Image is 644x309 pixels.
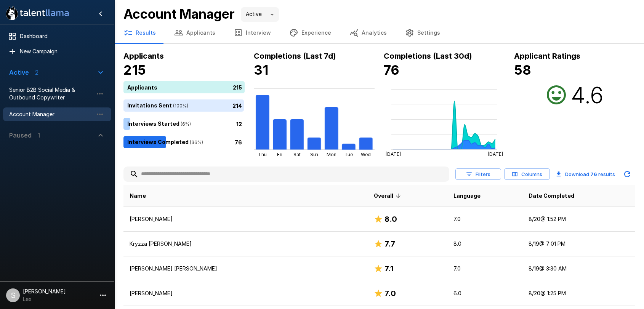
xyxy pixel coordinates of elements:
td: 8/20 @ 1:25 PM [522,281,635,306]
b: 76 [384,62,399,78]
tspan: Mon [327,152,336,157]
b: Completions (Last 7d) [254,51,336,61]
p: 12 [236,120,242,128]
b: Account Manager [123,6,235,22]
h6: 7.0 [384,287,396,299]
h6: 7.1 [384,263,393,275]
button: Columns [504,168,550,180]
tspan: Fri [277,152,282,157]
button: Results [114,22,165,43]
p: 6.0 [453,290,516,297]
p: Kryzza [PERSON_NAME] [130,240,362,248]
tspan: Sat [293,152,300,157]
tspan: Thu [258,152,267,157]
button: Experience [280,22,340,43]
p: 7.0 [453,215,516,223]
span: Date Completed [529,191,574,200]
td: 8/20 @ 1:52 PM [522,207,635,232]
b: 31 [254,62,268,78]
b: 215 [123,62,146,78]
b: Completions (Last 30d) [384,51,472,61]
span: Language [453,191,481,200]
p: [PERSON_NAME] [PERSON_NAME] [130,265,362,272]
b: Applicants [123,51,164,61]
h6: 7.7 [384,238,395,250]
b: Applicant Ratings [514,51,580,61]
p: 76 [235,138,242,146]
p: 8.0 [453,240,516,248]
p: 214 [232,101,242,109]
button: Interview [224,22,280,43]
td: 8/19 @ 3:30 AM [522,256,635,281]
p: 215 [233,83,242,91]
button: Settings [396,22,449,43]
tspan: Sun [310,152,318,157]
p: [PERSON_NAME] [130,215,362,223]
button: Analytics [340,22,396,43]
td: 8/19 @ 7:01 PM [522,232,635,256]
span: Name [130,191,146,200]
p: [PERSON_NAME] [130,290,362,297]
b: 76 [590,171,597,177]
b: 58 [514,62,531,78]
button: Applicants [165,22,224,43]
h6: 8.0 [384,213,397,225]
h2: 4.6 [571,81,604,109]
button: Filters [455,168,501,180]
span: Overall [374,191,403,200]
tspan: Tue [344,152,353,157]
tspan: Wed [361,152,371,157]
p: 7.0 [453,265,516,272]
tspan: [DATE] [386,151,401,157]
button: Updated Today - 9:08 AM [620,167,635,182]
tspan: [DATE] [488,151,503,157]
button: Download 76 results [553,167,618,182]
div: Active [241,7,279,22]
